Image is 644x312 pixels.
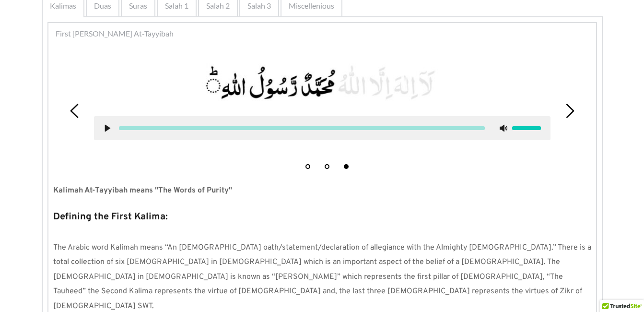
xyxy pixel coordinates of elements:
span: The Arabic word Kalimah means “An [DEMOGRAPHIC_DATA] oath/statement/declaration of allegiance wit... [53,243,593,311]
strong: Defining the First Kalima: [53,211,168,223]
button: 2 of 3 [325,164,329,169]
span: First [PERSON_NAME] At-Tayyibah [56,28,174,39]
button: 3 of 3 [344,164,349,169]
button: 1 of 3 [305,164,310,169]
strong: Kalimah At-Tayyibah means "The Words of Purity" [53,186,232,195]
